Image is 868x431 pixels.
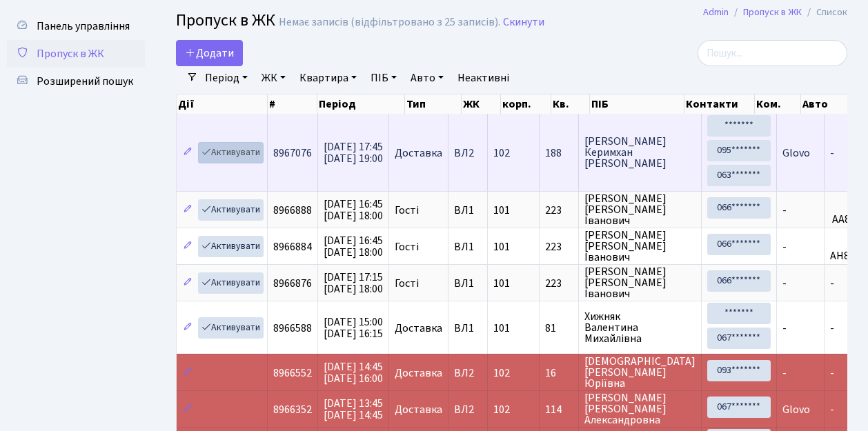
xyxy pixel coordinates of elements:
span: 102 [493,365,510,381]
span: - [830,402,834,417]
span: - [782,321,787,336]
a: Квартира [294,66,362,90]
span: 8966888 [273,203,312,218]
span: [DATE] 16:45 [DATE] 18:00 [324,233,383,260]
th: корп. [501,94,551,114]
span: Хижняк Валентина Михайлівна [584,311,696,344]
span: - [830,146,834,161]
span: Розширений пошук [37,74,133,89]
span: ВЛ1 [454,278,482,289]
a: Розширений пошук [7,68,145,95]
span: 101 [493,203,510,218]
span: 81 [545,323,573,334]
span: ВЛ1 [454,323,482,334]
span: 8966876 [273,276,312,291]
a: Період [199,66,253,90]
a: Пропуск в ЖК [743,5,802,19]
span: [DATE] 15:00 [DATE] 16:15 [324,314,383,341]
th: # [268,94,317,114]
span: Доставка [395,148,442,159]
span: Доставка [395,404,442,415]
a: ПІБ [365,66,402,90]
span: - [782,239,787,254]
span: 8966552 [273,365,312,381]
th: ПІБ [590,94,684,114]
th: Ком. [755,94,801,114]
input: Пошук... [698,40,847,66]
span: ВЛ2 [454,148,482,159]
a: Активувати [198,317,264,339]
span: 223 [545,278,573,289]
a: Активувати [198,272,264,294]
div: Немає записів (відфільтровано з 25 записів). [279,16,500,29]
span: Панель управління [37,19,130,34]
span: 223 [545,205,573,216]
th: Контакти [684,94,755,114]
span: 8966352 [273,402,312,417]
span: [DATE] 14:45 [DATE] 16:00 [324,359,383,386]
a: Активувати [198,236,264,257]
span: [PERSON_NAME] Керимхан [PERSON_NAME] [584,136,696,169]
span: Пропуск в ЖК [37,46,104,61]
a: Неактивні [452,66,515,90]
span: Додати [185,46,234,61]
span: [DEMOGRAPHIC_DATA] [PERSON_NAME] Юріївна [584,356,696,389]
span: Glovo [782,402,810,417]
span: Гості [395,241,419,252]
span: ВЛ1 [454,241,482,252]
span: [DATE] 16:45 [DATE] 18:00 [324,197,383,223]
span: 102 [493,402,510,417]
span: [PERSON_NAME] [PERSON_NAME] Іванович [584,230,696,263]
span: 223 [545,241,573,252]
th: ЖК [462,94,501,114]
span: Гості [395,205,419,216]
span: 101 [493,321,510,336]
a: Активувати [198,199,264,221]
span: Доставка [395,368,442,379]
a: Активувати [198,142,264,163]
span: 102 [493,146,510,161]
span: [DATE] 17:45 [DATE] 19:00 [324,139,383,166]
th: Авто [801,94,860,114]
span: [PERSON_NAME] [PERSON_NAME] Іванович [584,193,696,226]
th: Період [317,94,405,114]
span: - [830,321,834,336]
span: 8967076 [273,146,312,161]
span: [PERSON_NAME] [PERSON_NAME] Александровна [584,392,696,425]
span: Доставка [395,323,442,334]
span: 188 [545,148,573,159]
span: ВЛ2 [454,368,482,379]
span: [DATE] 17:15 [DATE] 18:00 [324,270,383,297]
li: Список [802,5,847,20]
a: Admin [703,5,729,19]
span: Гості [395,278,419,289]
span: Пропуск в ЖК [176,8,275,32]
span: - [782,203,787,218]
a: Скинути [503,16,544,29]
a: Панель управління [7,12,145,40]
a: Пропуск в ЖК [7,40,145,68]
span: - [782,365,787,381]
th: Кв. [551,94,590,114]
th: Дії [177,94,268,114]
span: 16 [545,368,573,379]
a: ЖК [256,66,291,90]
span: [DATE] 13:45 [DATE] 14:45 [324,396,383,423]
span: [PERSON_NAME] [PERSON_NAME] Іванович [584,266,696,299]
span: - [830,365,834,381]
span: 101 [493,239,510,254]
a: Авто [405,66,449,90]
span: 8966884 [273,239,312,254]
span: ВЛ1 [454,205,482,216]
span: - [830,276,834,291]
span: 114 [545,404,573,415]
span: - [782,276,787,291]
span: 101 [493,276,510,291]
span: 8966588 [273,321,312,336]
span: ВЛ2 [454,404,482,415]
span: Glovo [782,146,810,161]
th: Тип [405,94,462,114]
a: Додати [176,40,243,66]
